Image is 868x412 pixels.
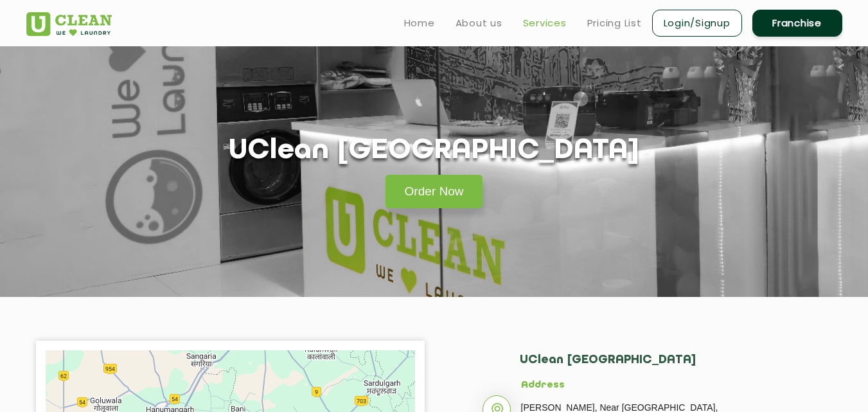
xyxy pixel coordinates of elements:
[229,135,640,168] h1: UClean [GEOGRAPHIC_DATA]
[521,380,794,391] h5: Address
[520,354,794,380] h2: UClean [GEOGRAPHIC_DATA]
[652,10,742,37] a: Login/Signup
[752,10,842,37] a: Franchise
[404,15,435,31] a: Home
[587,15,642,31] a: Pricing List
[26,12,112,36] img: UClean Laundry and Dry Cleaning
[523,15,567,31] a: Services
[456,15,502,31] a: About us
[385,175,483,208] a: Order Now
